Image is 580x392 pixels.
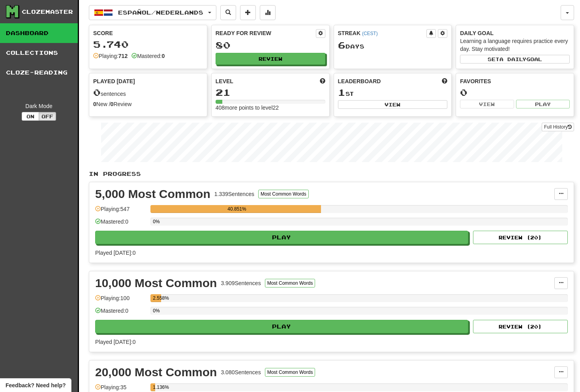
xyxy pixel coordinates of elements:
div: Favorites [460,77,570,85]
span: Leaderboard [338,77,381,85]
div: Streak [338,29,427,37]
span: Level [216,77,233,85]
div: 408 more points to level 22 [216,104,325,112]
span: 6 [338,39,345,50]
a: Full History [542,123,574,131]
div: Daily Goal [460,29,570,37]
div: st [338,88,448,98]
p: In Progress [89,170,574,178]
button: Play [516,100,570,108]
span: Score more points to level up [320,77,325,85]
div: New / Review [93,100,203,108]
button: Most Common Words [258,190,309,198]
span: Played [DATE]: 0 [95,339,135,345]
button: View [460,100,514,108]
button: Play [95,320,468,333]
div: Clozemaster [22,8,73,16]
div: Dark Mode [6,102,72,110]
strong: 0 [93,101,96,107]
div: Mastered: 0 [95,307,146,320]
div: Playing: 100 [95,294,146,307]
div: Playing: 547 [95,205,146,218]
div: 1.339 Sentences [214,190,254,198]
div: 40.851% [153,205,321,213]
span: Played [DATE] [93,77,135,85]
button: Review (20) [473,231,568,244]
div: Day s [338,40,448,50]
button: Add sentence to collection [240,5,256,20]
button: Search sentences [220,5,236,20]
div: 1.136% [153,383,155,391]
strong: 0 [111,101,114,107]
span: 1 [338,87,345,98]
button: Play [95,231,468,244]
span: This week in points, UTC [442,77,447,85]
span: 0 [93,87,101,98]
button: Review (20) [473,320,568,333]
button: Review [216,53,325,65]
button: More stats [260,5,276,20]
button: Most Common Words [265,279,315,287]
span: a daily [499,56,526,62]
button: View [338,100,448,109]
div: Mastered: [131,52,165,60]
button: Most Common Words [265,368,315,377]
div: 80 [216,40,325,50]
button: Español/Nederlands [89,5,216,20]
div: 2.558% [153,294,161,302]
div: 20,000 Most Common [95,366,217,378]
div: 3.909 Sentences [221,279,261,287]
strong: 0 [161,53,165,59]
span: Played [DATE]: 0 [95,250,135,256]
a: (CEST) [362,31,378,36]
strong: 712 [118,53,128,59]
div: 10,000 Most Common [95,277,217,289]
button: Off [39,112,56,121]
div: 3.080 Sentences [221,368,261,376]
div: 0 [460,88,570,97]
div: 5,000 Most Common [95,188,210,200]
div: 5.740 [93,39,203,49]
button: Seta dailygoal [460,55,570,63]
div: Score [93,29,203,37]
div: Ready for Review [216,29,316,37]
div: Playing: [93,52,128,60]
div: 21 [216,88,325,97]
span: Open feedback widget [6,381,66,389]
button: On [22,112,39,121]
span: Español / Nederlands [118,9,203,16]
div: sentences [93,88,203,98]
div: Learning a language requires practice every day. Stay motivated! [460,37,570,53]
div: Mastered: 0 [95,218,146,231]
